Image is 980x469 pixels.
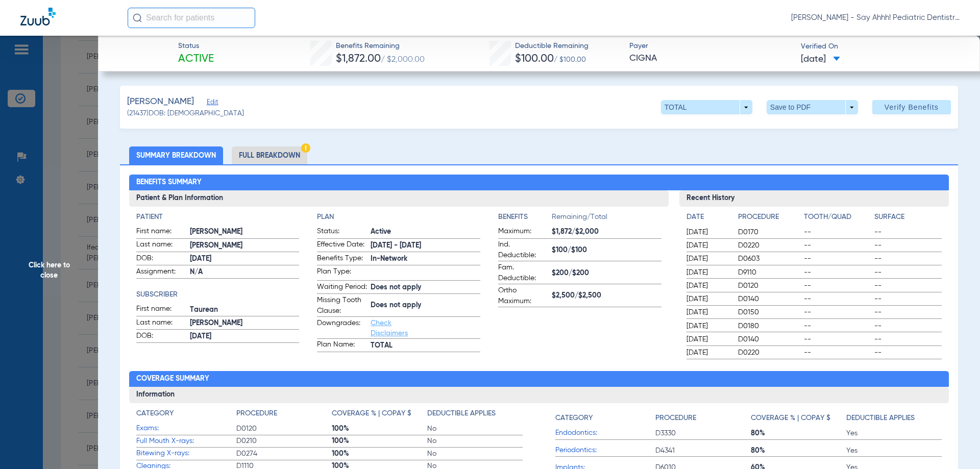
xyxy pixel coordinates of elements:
span: Edit [207,98,216,108]
span: Assignment: [136,266,186,279]
span: CIGNA [629,52,792,65]
span: $1,872/$2,000 [552,227,661,237]
h4: Coverage % | Copay $ [332,408,411,419]
span: -- [804,227,871,237]
span: [DATE] [687,294,729,304]
h3: Patient & Plan Information [129,190,669,207]
h3: Recent History [679,190,949,207]
h2: Coverage Summary [129,371,949,387]
span: Last name: [136,239,186,252]
span: -- [804,240,871,251]
span: [DATE] [687,240,729,251]
img: Zuub Logo [20,8,56,26]
span: D0170 [738,227,800,237]
span: D9110 [738,267,800,278]
h4: Category [555,413,593,424]
span: Status [178,41,214,52]
span: Ortho Maximum: [498,285,548,307]
span: Plan Type: [317,266,367,280]
input: Search for patients [128,8,255,28]
span: D0120 [236,424,332,434]
span: D0603 [738,254,800,264]
span: Yes [846,428,942,438]
span: Does not apply [371,282,480,293]
span: $2,500/$2,500 [552,290,661,301]
span: D0180 [738,321,800,331]
span: Does not apply [371,300,480,311]
span: Waiting Period: [317,282,367,294]
span: $100.00 [515,54,554,64]
span: Endodontics: [555,428,655,438]
app-breakdown-title: Benefits [498,212,552,226]
span: [DATE] [687,267,729,278]
span: -- [804,307,871,317]
span: -- [804,254,871,264]
span: No [427,436,523,446]
span: 80% [751,428,846,438]
span: [DATE] [801,53,840,66]
app-breakdown-title: Date [687,212,729,226]
span: [DATE] [687,307,729,317]
span: -- [804,294,871,304]
h4: Surface [874,212,942,223]
app-breakdown-title: Deductible Applies [427,408,523,423]
span: [DATE] - [DATE] [371,240,480,251]
span: (21437) DOB: [DEMOGRAPHIC_DATA] [127,108,244,119]
span: D0220 [738,348,800,358]
span: Last name: [136,317,186,330]
span: / $100.00 [554,56,586,63]
span: Active [178,52,214,66]
span: D0150 [738,307,800,317]
app-breakdown-title: Surface [874,212,942,226]
span: D4341 [655,446,751,456]
span: No [427,424,523,434]
app-breakdown-title: Procedure [655,408,751,427]
app-breakdown-title: Procedure [236,408,332,423]
app-breakdown-title: Category [136,408,236,423]
span: / $2,000.00 [381,56,425,64]
span: Yes [846,446,942,456]
button: TOTAL [661,100,752,114]
span: DOB: [136,253,186,265]
button: Save to PDF [767,100,858,114]
span: Missing Tooth Clause: [317,295,367,316]
span: D0210 [236,436,332,446]
span: [DATE] [190,254,300,264]
app-breakdown-title: Category [555,408,655,427]
span: [DATE] [687,321,729,331]
span: -- [804,348,871,358]
span: Status: [317,226,367,238]
app-breakdown-title: Tooth/Quad [804,212,871,226]
h4: Procedure [738,212,800,223]
span: Verified On [801,41,964,52]
span: D0120 [738,281,800,291]
span: [DATE] [687,334,729,344]
a: Check Disclaimers [371,319,408,337]
span: -- [874,281,942,291]
li: Summary Breakdown [129,146,223,164]
span: D0274 [236,449,332,459]
h3: Information [129,387,949,403]
h4: Subscriber [136,289,300,300]
span: [DATE] [687,348,729,358]
h4: Coverage % | Copay $ [751,413,830,424]
span: Remaining/Total [552,212,661,226]
span: First name: [136,304,186,316]
span: Benefits Type: [317,253,367,265]
span: 100% [332,449,427,459]
span: -- [804,281,871,291]
span: Verify Benefits [885,103,939,111]
span: [PERSON_NAME] [127,95,194,108]
span: -- [874,267,942,278]
h4: Deductible Applies [846,413,915,424]
span: First name: [136,226,186,238]
h4: Tooth/Quad [804,212,871,223]
span: Benefits Remaining [336,41,425,52]
span: Maximum: [498,226,548,238]
app-breakdown-title: Patient [136,212,300,223]
span: D0140 [738,334,800,344]
span: -- [874,254,942,264]
span: -- [874,294,942,304]
span: [DATE] [687,254,729,264]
